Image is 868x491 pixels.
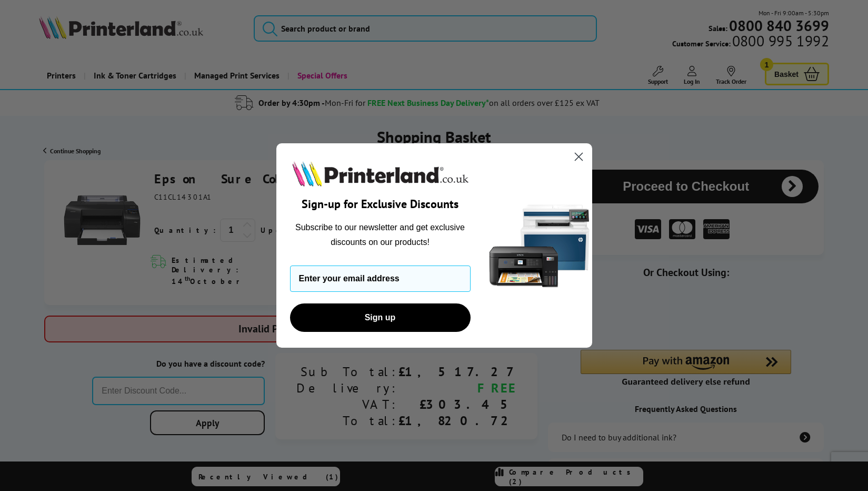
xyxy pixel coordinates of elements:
[302,197,458,211] span: Sign-up for Exclusive Discounts
[570,148,588,166] button: Close dialog
[295,223,465,247] span: Subscribe to our newsletter and get exclusive discounts on our products!
[290,159,471,189] img: Printerland.co.uk
[290,266,471,292] input: Enter your email address
[487,143,592,348] img: 5290a21f-4df8-4860-95f4-ea1e8d0e8904.png
[290,303,471,332] button: Sign up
